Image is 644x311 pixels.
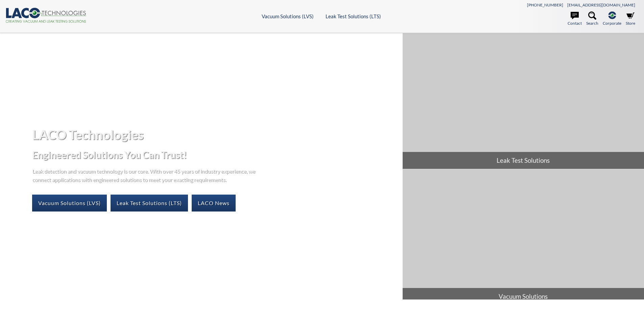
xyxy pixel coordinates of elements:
[567,2,635,7] a: [EMAIL_ADDRESS][DOMAIN_NAME]
[527,2,563,7] a: [PHONE_NUMBER]
[403,152,644,169] span: Leak Test Solutions
[32,126,397,143] h1: LACO Technologies
[586,12,598,26] a: Search
[32,149,397,161] h2: Engineered Solutions You Can Trust!
[32,195,107,212] a: Vacuum Solutions (LVS)
[603,20,621,26] span: Corporate
[403,33,644,169] a: Leak Test Solutions
[111,195,188,212] a: Leak Test Solutions (LTS)
[192,195,236,212] a: LACO News
[32,166,259,184] p: Leak detection and vacuum technology is our core. With over 45 years of industry experience, we c...
[403,288,644,305] span: Vacuum Solutions
[326,13,381,19] a: Leak Test Solutions (LTS)
[568,12,582,26] a: Contact
[626,12,635,26] a: Store
[262,13,314,19] a: Vacuum Solutions (LVS)
[403,169,644,305] a: Vacuum Solutions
